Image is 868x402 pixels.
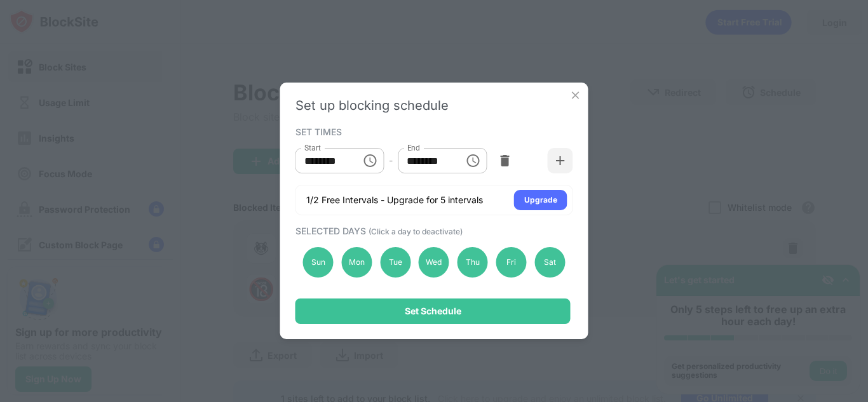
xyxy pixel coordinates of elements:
[405,306,461,316] div: Set Schedule
[304,142,321,153] label: Start
[295,98,573,113] div: Set up blocking schedule
[303,247,334,278] div: Sun
[496,247,527,278] div: Fri
[369,227,463,236] span: (Click a day to deactivate)
[357,148,383,173] button: Choose time, selected time is 10:00 AM
[534,247,565,278] div: Sat
[295,225,570,236] div: SELECTED DAYS
[295,126,570,137] div: SET TIMES
[569,89,582,102] img: x-button.svg
[341,247,372,278] div: Mon
[407,142,420,153] label: End
[389,154,393,168] div: -
[419,247,449,278] div: Wed
[460,148,485,173] button: Choose time, selected time is 1:00 PM
[458,247,488,278] div: Thu
[524,194,557,206] div: Upgrade
[380,247,410,278] div: Tue
[306,194,483,206] div: 1/2 Free Intervals - Upgrade for 5 intervals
